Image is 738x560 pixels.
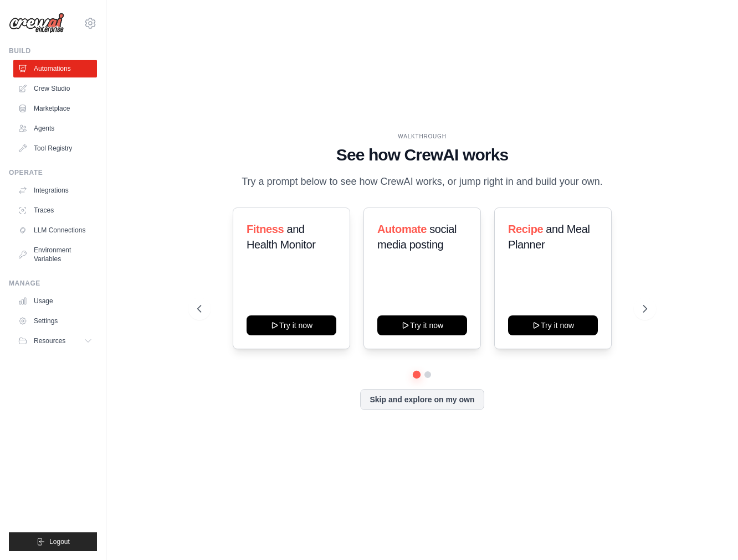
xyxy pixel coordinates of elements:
a: Crew Studio [13,80,97,97]
a: Settings [13,312,97,330]
a: Environment Variables [13,241,97,268]
a: Traces [13,201,97,219]
a: Agents [13,120,97,137]
span: Fitness [247,223,284,235]
a: LLM Connections [13,221,97,239]
a: Usage [13,292,97,310]
button: Try it now [508,315,598,335]
span: Resources [34,336,65,345]
button: Resources [13,332,97,350]
a: Tool Registry [13,139,97,157]
h1: See how CrewAI works [197,145,648,165]
button: Logout [9,532,97,551]
div: Manage [9,279,97,288]
a: Automations [13,60,97,77]
span: Logout [49,537,70,546]
a: Marketplace [13,100,97,117]
button: Try it now [377,315,467,335]
span: and Meal Planner [508,223,590,251]
div: Operate [9,168,97,177]
span: social media posting [377,223,457,251]
div: Build [9,46,97,55]
p: Try a prompt below to see how CrewAI works, or jump right in and build your own. [236,174,608,190]
span: Recipe [508,223,543,235]
a: Integrations [13,182,97,199]
button: Skip and explore on my own [360,389,484,410]
img: Logo [9,13,64,34]
div: WALKTHROUGH [197,132,648,141]
iframe: Chat Widget [683,507,738,560]
button: Try it now [247,315,336,335]
span: Automate [377,223,427,235]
